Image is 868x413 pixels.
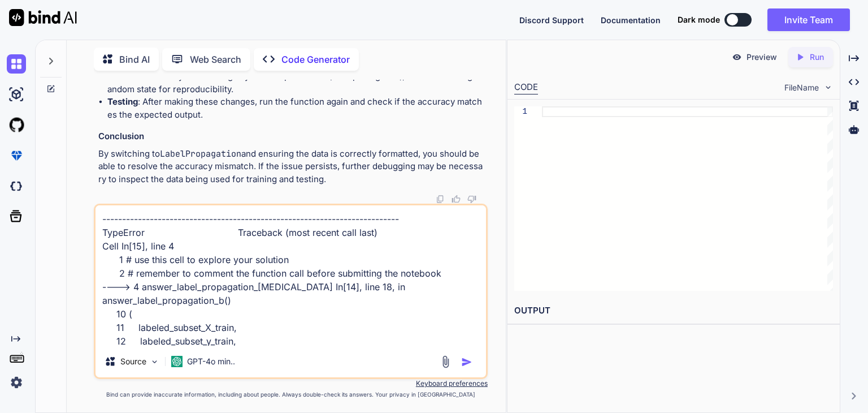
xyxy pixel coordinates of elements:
[514,81,538,94] div: CODE
[94,390,488,399] p: Bind can provide inaccurate information, including about people. Always double-check its answers....
[732,52,742,62] img: preview
[119,53,150,66] p: Bind AI
[7,177,26,196] img: darkCloudIdeIcon
[467,195,476,204] img: dislike
[187,356,235,367] p: GPT-4o min..
[784,82,819,93] span: FileName
[678,14,720,25] span: Dark mode
[7,373,26,392] img: settings
[98,148,485,186] p: By switching to and ensuring the data is correctly formatted, you should be able to resolve the a...
[519,15,584,25] span: Discord Support
[601,14,661,26] button: Documentation
[190,53,241,66] p: Web Search
[171,356,183,367] img: GPT-4o mini
[7,115,26,135] img: githubLight
[823,83,833,92] img: chevron down
[747,51,777,63] p: Preview
[7,54,26,74] img: chat
[514,106,527,117] div: 1
[94,379,488,388] p: Keyboard preferences
[507,298,840,324] h2: OUTPUT
[160,148,241,160] code: LabelPropagation
[452,195,461,204] img: like
[810,51,824,63] p: Run
[519,14,584,26] button: Discord Support
[281,53,350,66] p: Code Generator
[96,205,486,346] textarea: --------------------------------------------------------------------------- TypeError Traceback (...
[436,195,445,204] img: copy
[461,356,472,368] img: icon
[107,70,485,96] p: : If you are using any random processes (like splitting data), consider setting a random state fo...
[7,146,26,165] img: premium
[439,355,452,368] img: attachment
[120,356,146,367] p: Source
[150,357,159,367] img: Pick Models
[601,15,661,25] span: Documentation
[107,96,138,107] strong: Testing
[98,130,485,143] h3: Conclusion
[767,8,850,31] button: Invite Team
[9,9,77,26] img: Bind AI
[7,85,26,104] img: ai-studio
[107,96,485,121] p: : After making these changes, run the function again and check if the accuracy matches the expect...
